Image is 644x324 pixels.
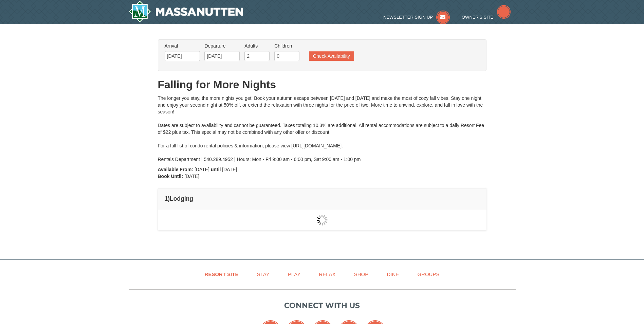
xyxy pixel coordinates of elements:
[158,95,486,163] div: The longer you stay, the more nights you get! Book your autumn escape between [DATE] and [DATE] a...
[196,267,247,282] a: Resort Site
[244,42,270,49] label: Adults
[378,267,407,282] a: Dine
[184,174,199,179] span: [DATE]
[158,174,183,179] strong: Book Until:
[249,267,278,282] a: Stay
[383,15,433,20] span: Newsletter Sign Up
[158,167,194,172] strong: Available From:
[165,195,480,202] h4: 1 Lodging
[317,215,328,226] img: wait gif
[204,42,240,49] label: Departure
[383,15,450,20] a: Newsletter Sign Up
[409,267,448,282] a: Groups
[346,267,377,282] a: Shop
[309,51,354,61] button: Check Availability
[129,1,243,22] img: Massanutten Resort Logo
[129,300,516,311] p: Connect with us
[462,15,494,20] span: Owner's Site
[158,78,486,91] h1: Falling for More Nights
[211,167,221,172] strong: until
[279,267,309,282] a: Play
[222,167,237,172] span: [DATE]
[129,1,243,22] a: Massanutten Resort
[168,195,170,202] span: )
[195,167,209,172] span: [DATE]
[462,15,511,20] a: Owner's Site
[165,42,200,49] label: Arrival
[274,42,299,49] label: Children
[310,267,344,282] a: Relax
